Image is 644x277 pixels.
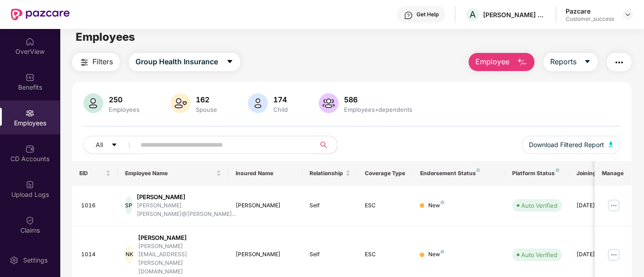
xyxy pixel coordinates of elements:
div: Spouse [194,106,219,113]
span: Filters [92,56,113,67]
span: Employee Name [125,170,214,177]
img: svg+xml;base64,PHN2ZyB4bWxucz0iaHR0cDovL3d3dy53My5vcmcvMjAwMC9zdmciIHdpZHRoPSI4IiBoZWlnaHQ9IjgiIH... [441,201,444,204]
span: Download Filtered Report [529,140,604,150]
div: [PERSON_NAME] [236,250,295,259]
img: svg+xml;base64,PHN2ZyB4bWxucz0iaHR0cDovL3d3dy53My5vcmcvMjAwMC9zdmciIHdpZHRoPSIyNCIgaGVpZ2h0PSIyNC... [614,57,625,68]
div: 1016 [81,201,111,210]
div: Employees [107,106,141,113]
img: svg+xml;base64,PHN2ZyB4bWxucz0iaHR0cDovL3d3dy53My5vcmcvMjAwMC9zdmciIHhtbG5zOnhsaW5rPSJodHRwOi8vd3... [170,93,190,113]
div: [PERSON_NAME][EMAIL_ADDRESS][PERSON_NAME][DOMAIN_NAME] [138,242,222,276]
img: svg+xml;base64,PHN2ZyB4bWxucz0iaHR0cDovL3d3dy53My5vcmcvMjAwMC9zdmciIHdpZHRoPSI4IiBoZWlnaHQ9IjgiIH... [441,250,444,253]
span: caret-down [111,142,117,149]
div: [DATE] [576,250,617,259]
span: Relationship [310,170,344,177]
th: Coverage Type [358,161,413,186]
span: A [470,9,476,20]
div: [PERSON_NAME] [236,201,295,210]
div: Endorsement Status [420,170,497,177]
img: manageButton [606,198,621,213]
div: Auto Verified [521,250,557,259]
div: ESC [365,201,406,210]
img: svg+xml;base64,PHN2ZyBpZD0iU2V0dGluZy0yMHgyMCIgeG1sbnM9Imh0dHA6Ly93d3cudzMub3JnLzIwMDAvc3ZnIiB3aW... [10,256,19,265]
div: 174 [271,95,290,104]
div: Platform Status [512,170,562,177]
div: Settings [20,256,50,265]
img: svg+xml;base64,PHN2ZyBpZD0iRHJvcGRvd24tMzJ4MzIiIHhtbG5zPSJodHRwOi8vd3d3LnczLm9yZy8yMDAwL3N2ZyIgd2... [624,11,631,18]
span: Employees [76,30,135,43]
img: svg+xml;base64,PHN2ZyB4bWxucz0iaHR0cDovL3d3dy53My5vcmcvMjAwMC9zdmciIHhtbG5zOnhsaW5rPSJodHRwOi8vd3... [248,93,268,113]
div: 162 [194,95,219,104]
button: Reportscaret-down [543,53,598,71]
img: svg+xml;base64,PHN2ZyBpZD0iRW1wbG95ZWVzIiB4bWxucz0iaHR0cDovL3d3dy53My5vcmcvMjAwMC9zdmciIHdpZHRoPS... [25,109,34,118]
div: ESC [365,250,406,259]
img: New Pazcare Logo [11,9,70,20]
span: caret-down [584,58,591,66]
img: manageButton [606,248,621,262]
img: svg+xml;base64,PHN2ZyB4bWxucz0iaHR0cDovL3d3dy53My5vcmcvMjAwMC9zdmciIHhtbG5zOnhsaW5rPSJodHRwOi8vd3... [609,142,613,147]
img: svg+xml;base64,PHN2ZyB4bWxucz0iaHR0cDovL3d3dy53My5vcmcvMjAwMC9zdmciIHdpZHRoPSI4IiBoZWlnaHQ9IjgiIH... [476,168,480,172]
div: Customer_success [566,15,614,23]
img: svg+xml;base64,PHN2ZyBpZD0iSG9tZSIgeG1sbnM9Imh0dHA6Ly93d3cudzMub3JnLzIwMDAvc3ZnIiB3aWR0aD0iMjAiIG... [25,37,34,46]
th: Insured Name [228,161,302,186]
div: Employees+dependents [342,106,414,113]
img: svg+xml;base64,PHN2ZyBpZD0iSGVscC0zMngzMiIgeG1sbnM9Imh0dHA6Ly93d3cudzMub3JnLzIwMDAvc3ZnIiB3aWR0aD... [404,11,413,20]
th: Joining Date [569,161,625,186]
div: 1014 [81,250,111,259]
div: 586 [342,95,414,104]
div: SP [125,196,132,215]
th: Manage [595,161,631,186]
button: Allcaret-down [83,136,139,154]
div: [PERSON_NAME] FRAGRANCES AND FLAVORS PRIVATE LIMITED [483,10,547,19]
button: Download Filtered Report [522,136,620,154]
img: svg+xml;base64,PHN2ZyB4bWxucz0iaHR0cDovL3d3dy53My5vcmcvMjAwMC9zdmciIHhtbG5zOnhsaW5rPSJodHRwOi8vd3... [319,93,339,113]
span: Reports [550,56,576,67]
div: Child [271,106,290,113]
div: Self [310,250,350,259]
th: EID [72,161,118,186]
div: 250 [107,95,141,104]
div: Get Help [416,11,439,18]
span: EID [79,170,104,177]
div: [PERSON_NAME].[PERSON_NAME]@[PERSON_NAME]... [137,201,236,219]
img: svg+xml;base64,PHN2ZyBpZD0iVXBsb2FkX0xvZ3MiIGRhdGEtbmFtZT0iVXBsb2FkIExvZ3MiIHhtbG5zPSJodHRwOi8vd3... [25,180,34,189]
span: caret-down [226,58,233,66]
img: svg+xml;base64,PHN2ZyB4bWxucz0iaHR0cDovL3d3dy53My5vcmcvMjAwMC9zdmciIHdpZHRoPSI4IiBoZWlnaHQ9IjgiIH... [556,168,559,172]
img: svg+xml;base64,PHN2ZyB4bWxucz0iaHR0cDovL3d3dy53My5vcmcvMjAwMC9zdmciIHdpZHRoPSIyNCIgaGVpZ2h0PSIyNC... [79,57,90,68]
div: Auto Verified [521,201,557,210]
span: Group Health Insurance [136,56,218,67]
div: NK [125,246,133,264]
button: search [315,136,338,154]
span: Employee [475,56,509,67]
img: svg+xml;base64,PHN2ZyB4bWxucz0iaHR0cDovL3d3dy53My5vcmcvMjAwMC9zdmciIHhtbG5zOnhsaW5rPSJodHRwOi8vd3... [517,57,528,68]
div: Pazcare [566,7,614,15]
span: All [96,140,103,150]
img: svg+xml;base64,PHN2ZyBpZD0iQ0RfQWNjb3VudHMiIGRhdGEtbmFtZT0iQ0QgQWNjb3VudHMiIHhtbG5zPSJodHRwOi8vd3... [25,144,34,153]
th: Relationship [302,161,358,186]
img: svg+xml;base64,PHN2ZyBpZD0iQ2xhaW0iIHhtbG5zPSJodHRwOi8vd3d3LnczLm9yZy8yMDAwL3N2ZyIgd2lkdGg9IjIwIi... [25,216,34,225]
span: search [315,141,333,148]
div: [PERSON_NAME] [137,193,236,201]
th: Employee Name [118,161,228,186]
button: Employee [469,53,534,71]
img: svg+xml;base64,PHN2ZyB4bWxucz0iaHR0cDovL3d3dy53My5vcmcvMjAwMC9zdmciIHhtbG5zOnhsaW5rPSJodHRwOi8vd3... [83,93,103,113]
div: [DATE] [576,201,617,210]
div: New [428,250,444,259]
img: svg+xml;base64,PHN2ZyBpZD0iQmVuZWZpdHMiIHhtbG5zPSJodHRwOi8vd3d3LnczLm9yZy8yMDAwL3N2ZyIgd2lkdGg9Ij... [25,73,34,82]
button: Group Health Insurancecaret-down [129,53,240,71]
div: [PERSON_NAME] [138,234,222,242]
button: Filters [72,53,120,71]
div: Self [310,201,350,210]
div: New [428,201,444,210]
